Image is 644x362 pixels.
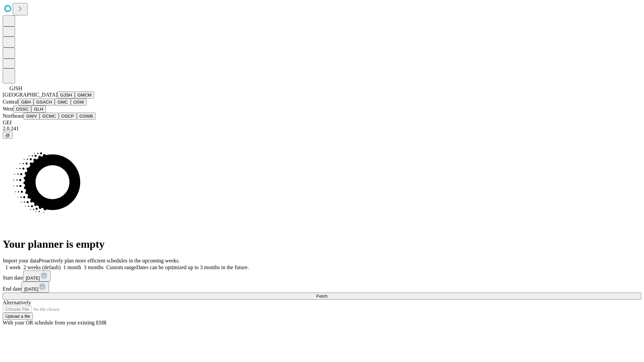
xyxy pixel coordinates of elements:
[13,106,32,113] button: OSSC
[23,270,51,282] button: [DATE]
[40,113,59,120] button: GCMC
[21,282,49,293] button: [DATE]
[5,264,21,270] span: 1 week
[3,120,641,126] div: GEI
[3,313,33,320] button: Upload a file
[24,287,38,292] span: [DATE]
[3,300,31,305] span: Alternatively
[3,270,641,282] div: Start date
[316,294,327,299] span: Fetch
[5,133,10,138] span: @
[84,264,104,270] span: 3 months
[3,126,641,132] div: 2.0.241
[59,113,77,120] button: OSCP
[26,276,40,281] span: [DATE]
[3,132,13,139] button: @
[3,238,641,250] h1: Your planner is empty
[18,99,34,106] button: GBH
[3,99,18,105] span: Central
[3,320,107,325] span: With your OR schedule from your existing EHR
[3,258,39,263] span: Import your data
[63,264,81,270] span: 1 month
[23,113,40,120] button: GWV
[39,258,180,263] span: Proactively plan more efficient schedules in the upcoming weeks.
[77,113,96,120] button: GSWB
[23,264,61,270] span: 2 weeks (default)
[9,85,22,91] span: GJSH
[136,264,249,270] span: Dates can be optimized up to 3 months in the future.
[71,99,87,106] button: OSW
[31,106,46,113] button: GLH
[3,106,13,112] span: West
[75,92,94,99] button: GMCM
[57,92,75,99] button: GJSH
[3,282,641,293] div: End date
[3,293,641,300] button: Fetch
[55,99,70,106] button: GMC
[106,264,136,270] span: Custom range
[3,92,57,98] span: [GEOGRAPHIC_DATA]
[34,99,55,106] button: GSACH
[3,113,23,119] span: Northeast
